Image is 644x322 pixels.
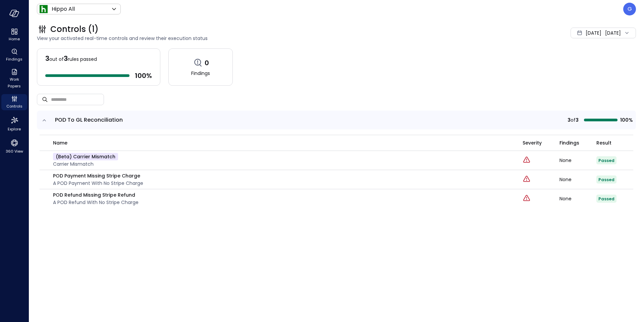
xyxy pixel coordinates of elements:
span: Controls [6,103,22,110]
p: G [628,5,632,13]
div: Home [1,27,27,43]
span: Passed [598,158,614,163]
div: Critical [523,175,531,184]
span: of [571,116,576,124]
div: 360 View [1,137,27,155]
span: Home [9,36,20,42]
p: Carrier mismatch [53,160,118,168]
div: None [559,177,596,182]
div: Critical [523,194,531,203]
span: 100 % [135,71,152,80]
span: [DATE] [586,29,601,37]
div: Findings [1,47,27,63]
p: Hippo All [52,5,75,13]
button: expand row [41,117,48,124]
span: Result [596,139,611,147]
span: 360 View [6,148,23,155]
div: Explore [1,114,27,133]
img: Icon [40,5,48,13]
span: 100% [620,116,632,124]
span: POD To GL Reconciliation [55,116,123,124]
span: out of [49,56,64,63]
div: Work Papers [1,67,27,90]
span: rules passed [68,56,97,63]
span: 3 [568,116,571,124]
span: 0 [205,58,209,67]
span: View your activated real-time controls and review their execution status [37,35,451,42]
p: A POD Refund with no Stripe Charge [53,199,139,206]
p: POD Refund Missing Stripe Refund [53,191,139,199]
span: name [53,139,67,147]
div: Critical [523,156,531,165]
span: Findings [559,139,579,147]
span: Work Papers [4,76,24,89]
span: Passed [598,177,614,183]
div: None [559,158,596,163]
span: Passed [598,196,614,202]
p: POD Payment Missing Stripe Charge [53,172,143,179]
span: Controls (1) [50,24,99,35]
span: Findings [191,70,210,77]
div: Guy Zilberberg [623,3,636,15]
p: A POD Payment with no Stripe Charge [53,179,143,187]
span: Severity [523,139,542,147]
span: Explore [8,126,21,132]
span: Findings [6,56,22,63]
div: Controls [1,94,27,110]
span: 3 [45,54,49,63]
p: (beta) Carrier mismatch [53,153,118,160]
span: 3 [576,116,579,124]
span: 3 [64,54,68,63]
a: 0Findings [168,48,233,86]
div: None [559,196,596,201]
